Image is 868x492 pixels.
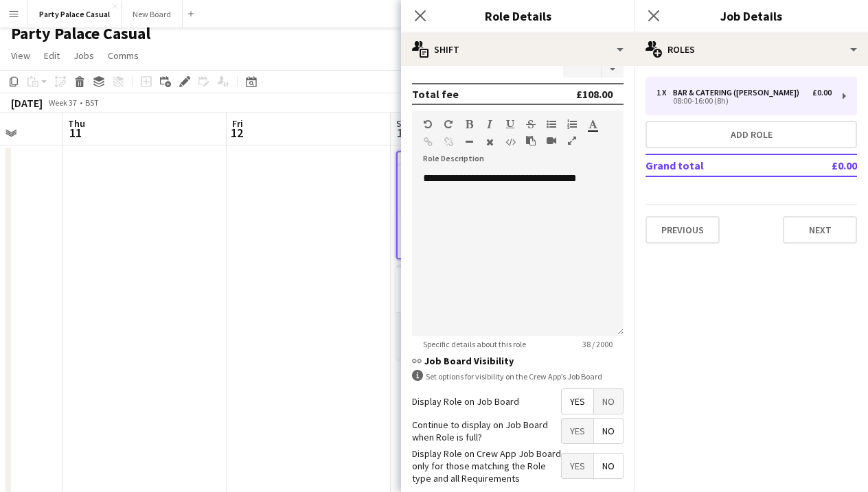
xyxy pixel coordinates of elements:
button: Previous [646,216,720,244]
span: 13 [394,125,411,141]
span: No [594,454,623,478]
div: Set options for visibility on the Crew App’s Job Board [412,370,624,383]
label: Display Role on Crew App Job Board only for those matching the Role type and all Requirements [412,447,561,485]
button: Fullscreen [567,135,577,146]
div: Draft [398,152,549,163]
h3: Job Details [635,7,868,25]
button: Horizontal Line [464,137,474,148]
span: Sat [396,117,411,130]
div: 1 x [656,88,673,97]
span: Fri [232,117,243,130]
button: Party Palace Casual [28,1,122,27]
button: Italic [485,119,494,130]
button: Undo [423,119,433,130]
button: Paste as plain text [526,135,536,146]
label: Display Role on Job Board [412,395,519,408]
button: Ordered List [567,119,577,130]
div: Shift [401,33,635,66]
div: BST [85,97,99,108]
td: Grand total [646,154,792,176]
h3: Maarten V Party [396,285,550,297]
h3: Jessy G Party [398,183,549,196]
a: Comms [102,47,144,65]
button: Insert video [547,135,556,146]
h3: Job Board Visibility [412,355,624,367]
div: Bar & Catering ([PERSON_NAME]) [673,88,805,97]
a: Jobs [68,47,100,65]
span: Comms [108,49,139,62]
button: Strikethrough [526,119,536,130]
div: Total fee [412,87,459,101]
span: 12 [230,125,243,141]
a: Edit [38,47,65,65]
button: Text Color [588,119,597,130]
span: 11 [66,125,85,141]
h1: Party Palace Casual [11,23,150,44]
span: 38 / 2000 [571,339,624,349]
button: Clear Formatting [485,137,494,148]
button: Underline [505,119,515,130]
app-card-role: Events (Event Staff)3A0/115:45-23:45 (8h) [396,313,550,360]
div: £108.00 [576,87,613,101]
button: New Board [122,1,183,27]
app-job-card: 15:45-23:45 (8h)0/1Maarten V Party [GEOGRAPHIC_DATA]1 RoleEvents (Event Staff)3A0/115:45-23:45 (8h) [396,265,550,360]
div: £0.00 [812,88,832,97]
button: Add role [646,121,857,148]
div: Roles [635,33,868,66]
app-job-card: Draft08:00-16:00 (8h)0/1Jessy G Party1 RoleBar & Catering ([PERSON_NAME])0/108:00-16:00 (8h) [396,151,550,259]
span: Yes [562,419,593,443]
span: Week 37 [45,97,80,108]
span: No [594,419,623,443]
span: Yes [562,389,593,414]
button: Next [783,216,857,244]
button: HTML Code [505,137,515,148]
span: Jobs [73,49,94,62]
button: Unordered List [547,119,556,130]
button: Redo [444,119,453,130]
td: £0.00 [792,154,857,176]
span: Thu [68,117,85,130]
button: Decrease [602,61,624,78]
h3: Role Details [401,7,635,25]
span: Edit [44,49,60,62]
span: No [594,389,623,414]
span: Yes [562,454,593,478]
app-card-role: Bar & Catering ([PERSON_NAME])0/108:00-16:00 (8h) [398,211,549,258]
button: Bold [464,119,474,130]
span: Specific details about this role [412,339,537,349]
div: [DATE] [11,96,43,110]
div: 08:00-16:00 (8h) [656,97,832,104]
label: Continue to display on Job Board when Role is full? [412,419,561,443]
a: View [5,47,36,65]
span: View [11,49,30,62]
